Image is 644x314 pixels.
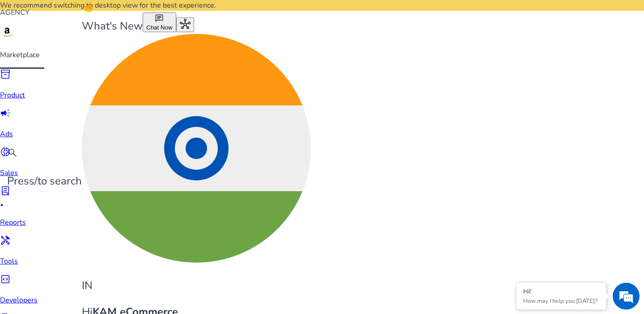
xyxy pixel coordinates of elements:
[7,173,82,189] p: Press to search
[176,17,194,32] button: hub
[82,34,311,263] img: in.svg
[155,14,164,23] span: chat
[143,13,176,32] button: chatChat Now
[523,297,599,305] p: How may I help you today?
[523,287,599,296] div: Hi!
[82,278,311,293] p: IN
[82,19,143,33] span: What's New
[146,24,173,31] span: Chat Now
[180,19,191,29] span: hub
